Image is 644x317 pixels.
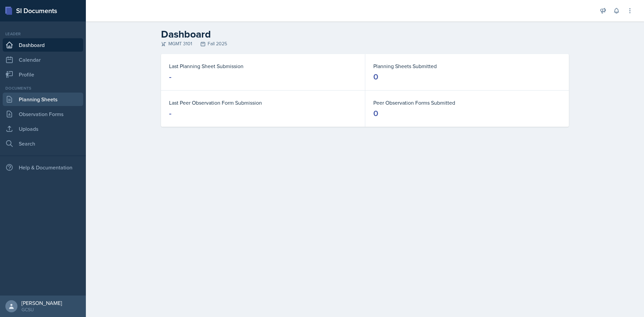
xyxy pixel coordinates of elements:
div: [PERSON_NAME] [21,300,62,306]
div: 0 [373,71,378,82]
div: 0 [373,108,378,119]
a: Planning Sheets [3,93,83,106]
div: Leader [3,31,83,37]
a: Observation Forms [3,107,83,121]
div: - [169,71,171,82]
div: Documents [3,85,83,91]
div: GCSU [21,306,62,313]
dt: Planning Sheets Submitted [373,62,561,70]
a: Profile [3,68,83,81]
a: Search [3,137,83,150]
dt: Last Planning Sheet Submission [169,62,357,70]
div: - [169,108,171,119]
a: Uploads [3,122,83,136]
dt: Last Peer Observation Form Submission [169,99,357,107]
a: Dashboard [3,38,83,52]
h2: Dashboard [161,28,569,40]
div: Help & Documentation [3,161,83,174]
a: Calendar [3,53,83,66]
div: MGMT 3101 Fall 2025 [161,40,569,47]
dt: Peer Observation Forms Submitted [373,99,561,107]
